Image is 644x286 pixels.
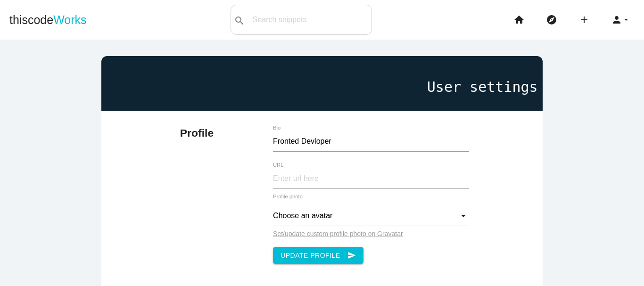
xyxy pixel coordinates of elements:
[611,5,622,35] i: person
[231,5,248,34] button: search
[273,230,403,237] a: Set/update custom profile photo on Gravatar
[513,5,525,35] i: home
[248,10,372,30] input: Search snippets
[546,5,557,35] i: explore
[106,79,537,95] h1: User settings
[9,5,87,35] a: thiscodeWorks
[234,6,245,36] i: search
[180,127,214,139] b: Profile
[273,131,469,152] input: Enter bio here
[622,5,630,35] i: arrow_drop_down
[273,194,303,199] label: Profile photo
[273,247,363,264] button: Update Profilesend
[273,169,469,189] input: Enter url here
[53,13,86,26] span: Works
[273,162,438,168] label: URL
[347,247,356,264] i: send
[273,125,438,131] label: Bio
[578,5,590,35] i: add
